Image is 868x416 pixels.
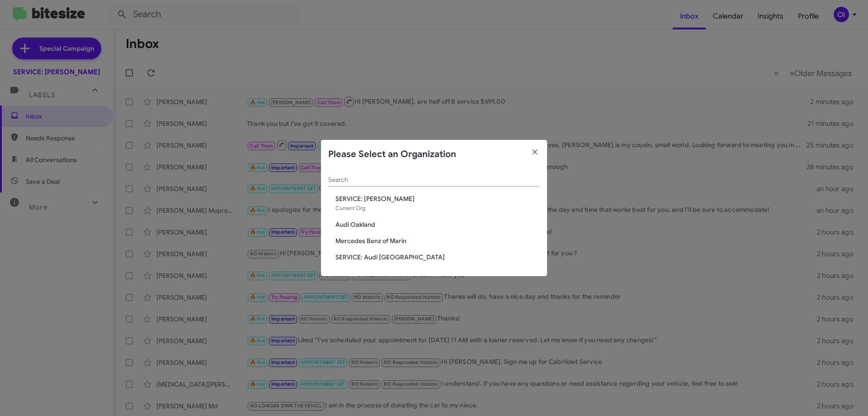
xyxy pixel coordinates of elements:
span: Current Org [335,205,365,211]
span: SERVICE: Audi [GEOGRAPHIC_DATA] [335,253,540,262]
span: Audi Oakland [335,220,540,229]
h2: Please Select an Organization [328,147,456,162]
span: SERVICE: [PERSON_NAME] [335,194,540,203]
span: Mercedes Benz of Marin [335,236,540,245]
